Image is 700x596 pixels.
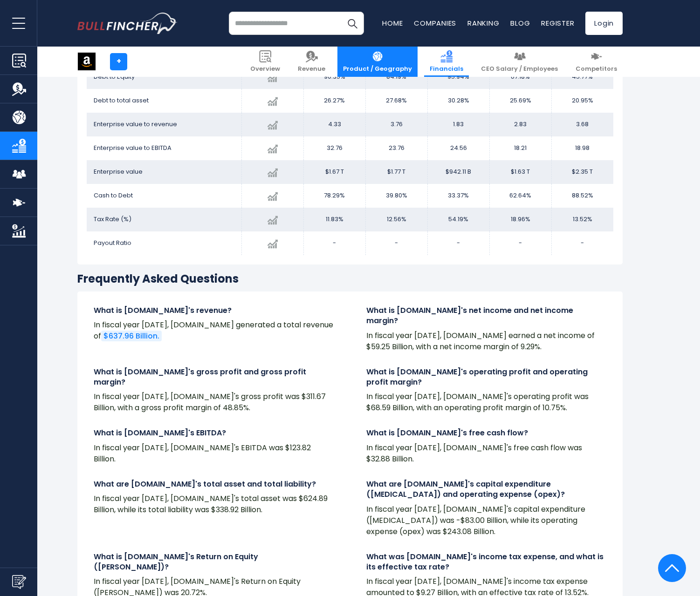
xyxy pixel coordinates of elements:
[94,319,334,342] p: In fiscal year [DATE], [DOMAIN_NAME] generated a total revenue of
[94,215,131,223] span: Tax Rate (%)
[576,65,617,73] span: Competitors
[298,65,325,73] span: Revenue
[94,167,143,176] span: Enterprise value
[585,12,623,35] a: Login
[481,65,558,73] span: CEO Salary / Employees
[94,552,334,573] h4: What is [DOMAIN_NAME]'s Return on Equity ([PERSON_NAME])?
[570,47,623,77] a: Competitors
[427,89,489,113] td: 30.28%
[77,13,178,34] a: Go to homepage
[475,47,563,77] a: CEO Salary / Employees
[427,160,489,184] td: $942.11 B
[366,367,606,388] h4: What is [DOMAIN_NAME]'s operating profit and operating profit margin?
[489,160,551,184] td: $1.63 T
[489,136,551,160] td: 18.21
[365,113,427,136] td: 3.76
[489,184,551,208] td: 62.64%
[245,47,286,77] a: Overview
[77,271,623,286] h3: Frequently Asked Questions
[366,305,606,326] h4: What is [DOMAIN_NAME]'s net income and net income margin?
[489,65,551,89] td: 67.18%
[365,160,427,184] td: $1.77 T
[303,89,365,113] td: 26.27%
[365,184,427,208] td: 39.80%
[430,65,463,73] span: Financials
[292,47,331,77] a: Revenue
[94,305,334,316] h4: What is [DOMAIN_NAME]'s revenue?
[303,231,365,255] td: -
[94,96,149,105] span: Debt to total asset
[303,136,365,160] td: 32.76
[427,231,489,255] td: -
[78,53,96,70] img: AMZN logo
[337,47,418,77] a: Product / Geography
[94,191,133,200] span: Cash to Debt
[101,331,162,341] a: $637.96 Billion.
[551,136,613,160] td: 18.98
[365,136,427,160] td: 23.76
[343,65,412,73] span: Product / Geography
[489,89,551,113] td: 25.69%
[94,428,334,438] h4: What is [DOMAIN_NAME]'s EBITDA?
[424,47,469,77] a: Financials
[427,136,489,160] td: 24.56
[341,12,364,35] button: Search
[551,65,613,89] td: 45.77%
[427,65,489,89] td: 95.94%
[551,184,613,208] td: 88.52%
[94,479,334,489] h4: What are [DOMAIN_NAME]'s total asset and total liability?
[94,391,334,413] p: In fiscal year [DATE], [DOMAIN_NAME]'s gross profit was $311.67 Billion, with a gross profit marg...
[467,18,499,28] a: Ranking
[551,113,613,136] td: 3.68
[366,442,606,465] p: In fiscal year [DATE], [DOMAIN_NAME]'s free cash flow was $32.88 Billion.
[427,184,489,208] td: 33.37%
[551,208,613,231] td: 13.52%
[94,442,334,465] p: In fiscal year [DATE], [DOMAIN_NAME]'s EBITDA was $123.82 Billion.
[110,53,127,70] a: +
[551,160,613,184] td: $2.35 T
[414,18,456,28] a: Companies
[94,120,177,129] span: Enterprise value to revenue
[382,18,403,28] a: Home
[303,184,365,208] td: 78.29%
[94,493,334,515] p: In fiscal year [DATE], [DOMAIN_NAME]'s total asset was $624.89 Billion, while its total liability...
[94,367,334,388] h4: What is [DOMAIN_NAME]'s gross profit and gross profit margin?
[551,89,613,113] td: 20.95%
[489,231,551,255] td: -
[365,208,427,231] td: 12.56%
[551,231,613,255] td: -
[489,113,551,136] td: 2.83
[510,18,530,28] a: Blog
[366,504,606,537] p: In fiscal year [DATE], [DOMAIN_NAME]'s capital expenditure ([MEDICAL_DATA]) was -$83.00 Billion, ...
[366,428,606,438] h4: What is [DOMAIN_NAME]'s free cash flow?
[365,89,427,113] td: 27.68%
[366,479,606,500] h4: What are [DOMAIN_NAME]'s capital expenditure ([MEDICAL_DATA]) and operating expense (opex)?
[366,552,606,573] h4: What was [DOMAIN_NAME]'s income tax expense, and what is its effective tax rate?
[427,113,489,136] td: 1.83
[366,330,606,352] p: In fiscal year [DATE], [DOMAIN_NAME] earned a net income of $59.25 Billion, with a net income mar...
[365,231,427,255] td: -
[77,13,178,34] img: bullfincher logo
[303,65,365,89] td: 90.35%
[489,208,551,231] td: 18.96%
[303,208,365,231] td: 11.83%
[303,113,365,136] td: 4.33
[365,65,427,89] td: 84.19%
[94,143,172,152] span: Enterprise value to EBITDA
[427,208,489,231] td: 54.19%
[94,238,131,247] span: Payout Ratio
[541,18,574,28] a: Register
[366,391,606,413] p: In fiscal year [DATE], [DOMAIN_NAME]'s operating profit was $68.59 Billion, with an operating pro...
[250,65,280,73] span: Overview
[303,160,365,184] td: $1.67 T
